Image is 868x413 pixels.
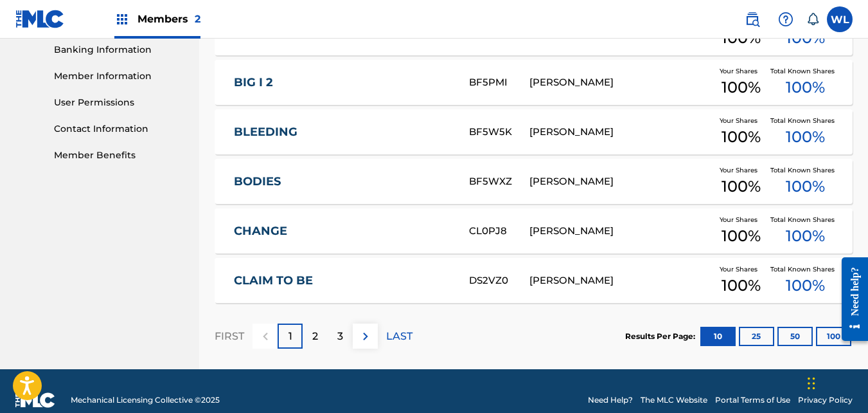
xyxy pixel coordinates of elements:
div: CL0PJ8 [469,224,529,239]
a: CHANGE [234,224,452,239]
img: Top Rightsholders [114,12,130,27]
span: 100 % [722,76,761,99]
span: 100 % [786,76,825,99]
button: 10 [700,327,736,346]
span: 100 % [722,125,761,149]
button: 100 [816,327,851,346]
span: Total Known Shares [770,66,840,76]
div: Help [773,6,799,32]
button: 50 [777,327,813,346]
p: FIRST [215,329,244,344]
div: User Menu [827,6,853,32]
iframe: Chat Widget [804,351,868,413]
span: Total Known Shares [770,264,840,274]
p: Results Per Page: [625,331,698,342]
span: Members [137,12,200,26]
a: Member Benefits [54,149,184,162]
div: [PERSON_NAME] [529,174,711,189]
div: BF5WXZ [469,174,529,189]
span: Your Shares [720,66,763,76]
a: Public Search [740,6,765,32]
iframe: Resource Center [832,247,868,351]
span: Your Shares [720,215,763,225]
p: 1 [288,329,292,344]
div: Notifications [806,13,819,26]
p: LAST [386,329,412,344]
span: 100 % [786,125,825,149]
div: BF5PMI [469,75,529,90]
div: DS2VZ0 [469,273,529,288]
div: [PERSON_NAME] [529,273,711,288]
a: User Permissions [54,96,184,109]
img: help [778,12,793,27]
img: logo [15,392,55,408]
span: Total Known Shares [770,116,840,125]
a: BODIES [234,174,452,189]
a: Portal Terms of Use [715,394,790,406]
a: BIG I 2 [234,75,452,90]
a: BLEEDING [234,125,452,140]
div: [PERSON_NAME] [529,125,711,140]
div: [PERSON_NAME] [529,224,711,239]
span: Mechanical Licensing Collective © 2025 [71,394,220,406]
div: [PERSON_NAME] [529,75,711,90]
span: 100 % [786,274,825,297]
span: Your Shares [720,116,763,125]
span: 2 [195,13,200,25]
img: right [358,329,373,344]
div: Drag [808,364,815,403]
p: 3 [337,329,343,344]
div: BF5W5K [469,125,529,140]
a: CLAIM TO BE [234,273,452,288]
span: 100 % [786,225,825,248]
button: 25 [739,327,774,346]
img: search [745,12,760,27]
img: MLC Logo [15,10,65,28]
span: Your Shares [720,165,763,175]
a: The MLC Website [641,394,707,406]
span: Total Known Shares [770,215,840,225]
a: Member Information [54,69,184,83]
span: Your Shares [720,264,763,274]
a: Need Help? [588,394,633,406]
a: Contact Information [54,122,184,136]
span: Total Known Shares [770,165,840,175]
span: 100 % [722,175,761,198]
span: 100 % [786,175,825,198]
a: Privacy Policy [798,394,853,406]
span: 100 % [722,225,761,248]
a: Banking Information [54,43,184,57]
p: 2 [312,329,318,344]
span: 100 % [722,274,761,297]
